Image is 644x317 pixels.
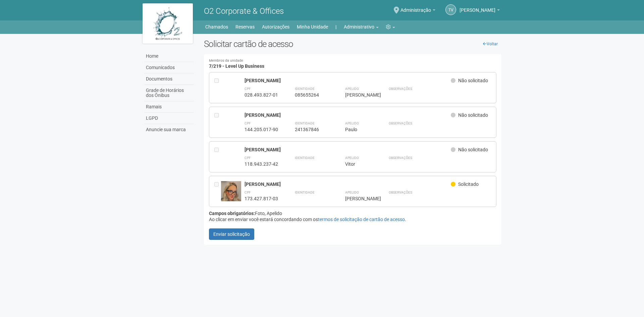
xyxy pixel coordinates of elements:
[318,217,405,222] a: termos de solicitação de cartão de acesso
[345,196,372,202] div: [PERSON_NAME]
[295,92,328,98] div: 085655264
[458,147,488,152] span: Não solicitado
[445,4,456,15] a: TV
[245,77,451,84] div: [PERSON_NAME]
[144,73,194,85] a: Documentos
[144,62,194,73] a: Comunicados
[245,196,278,202] div: 173.427.817-03
[479,39,501,49] a: Voltar
[221,181,241,217] img: user.jpg
[144,124,194,135] a: Anuncie sua marca
[235,22,255,32] a: Reservas
[144,101,194,113] a: Ramais
[245,181,451,187] div: [PERSON_NAME]
[245,112,451,118] div: [PERSON_NAME]
[144,113,194,124] a: LGPD
[389,121,412,125] strong: Observações
[245,92,278,98] div: 028.493.827-01
[458,78,488,83] span: Não solicitado
[295,156,315,160] strong: Identidade
[209,211,255,216] strong: Campos obrigatórios:
[400,8,435,14] a: Administração
[400,1,431,13] span: Administração
[214,181,221,202] div: Entre em contato com a Aministração para solicitar o cancelamento ou 2a via
[345,126,372,133] div: Paulo
[245,87,251,91] strong: CPF
[204,39,501,49] h2: Solicitar cartão de acesso
[295,87,315,91] strong: Identidade
[144,85,194,101] a: Grade de Horários dos Ônibus
[245,121,251,125] strong: CPF
[209,59,496,63] small: Membros da unidade
[295,121,315,125] strong: Identidade
[389,87,412,91] strong: Observações
[345,161,372,167] div: Vitor
[345,92,372,98] div: [PERSON_NAME]
[245,147,451,153] div: [PERSON_NAME]
[245,156,251,160] strong: CPF
[297,22,328,32] a: Minha Unidade
[245,126,278,133] div: 144.205.017-90
[345,121,359,125] strong: Apelido
[262,22,289,32] a: Autorizações
[389,156,412,160] strong: Observações
[345,191,359,194] strong: Apelido
[344,22,379,32] a: Administrativo
[205,22,228,32] a: Chamados
[458,112,488,118] span: Não solicitado
[209,210,496,216] div: Foto, Apelido
[144,51,194,62] a: Home
[345,87,359,91] strong: Apelido
[209,216,496,222] div: Ao clicar em enviar você estará concordando com os .
[204,6,284,16] span: O2 Corporate & Offices
[143,3,193,44] img: logo.jpg
[295,126,328,133] div: 241367846
[209,228,254,240] button: Enviar solicitação
[460,8,500,14] a: [PERSON_NAME]
[345,156,359,160] strong: Apelido
[460,1,495,13] span: Thayane Vasconcelos Torres
[245,191,251,194] strong: CPF
[389,191,412,194] strong: Observações
[209,59,496,69] h4: 7/219 - Level Up Business
[386,22,395,32] a: Configurações
[458,181,479,187] span: Solicitado
[335,22,336,32] a: |
[295,191,315,194] strong: Identidade
[245,161,278,167] div: 118.943.237-42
